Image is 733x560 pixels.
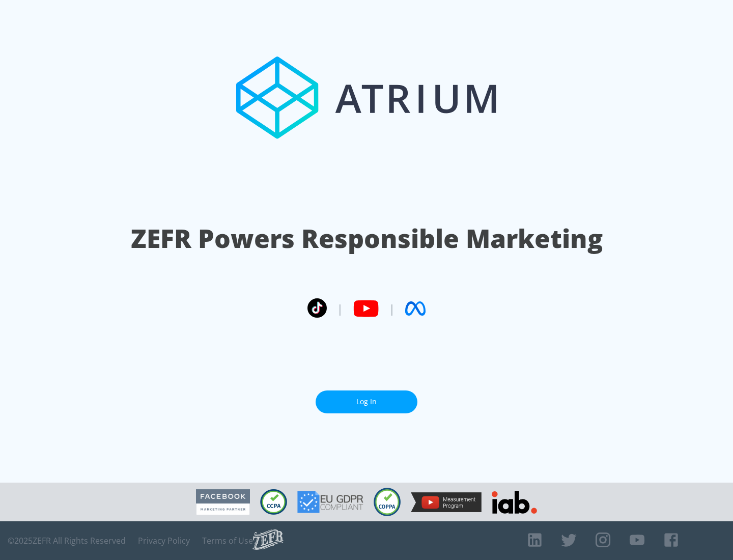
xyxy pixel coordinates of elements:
a: Privacy Policy [138,536,190,546]
h1: ZEFR Powers Responsible Marketing [131,221,603,256]
img: GDPR Compliant [297,491,363,513]
span: © 2025 ZEFR All Rights Reserved [8,536,126,546]
img: CCPA Compliant [260,489,287,515]
span: | [389,301,395,316]
span: | [337,301,343,316]
img: YouTube Measurement Program [411,492,482,512]
img: COPPA Compliant [374,488,401,516]
a: Terms of Use [202,536,253,546]
img: IAB [492,491,537,514]
a: Log In [316,390,417,413]
img: Facebook Marketing Partner [196,489,250,515]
